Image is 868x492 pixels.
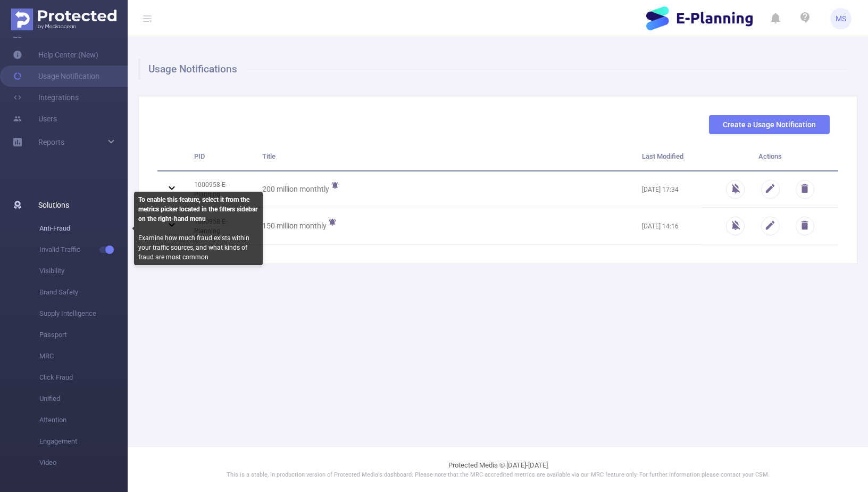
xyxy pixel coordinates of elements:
[39,303,128,324] span: Supply Intelligence
[194,181,227,198] span: 1000958 - E-Planning
[634,171,702,208] td: [DATE] 17:34
[709,115,830,134] button: Create a Usage Notification
[39,218,128,239] span: Anti-Fraud
[39,431,128,452] span: Engagement
[138,59,848,80] h1: Usage Notifications
[39,239,128,260] span: Invalid Traffic
[262,222,327,229] span: 150 million monthly
[39,260,128,282] span: Visibility
[758,152,782,160] span: Actions
[39,324,128,346] span: Passport
[154,471,841,480] p: This is a stable, in production version of Protected Media's dashboard. Please note that the MRC ...
[262,185,329,193] span: 200 million monthtly
[13,108,57,129] a: Users
[13,44,98,65] a: Help Center (New)
[39,388,128,409] span: Unified
[11,9,116,30] img: Protected Media
[634,208,702,245] td: [DATE] 14:16
[134,192,263,265] div: Examine how much fraud exists within your traffic sources, and what kinds of fraud are most common
[13,65,99,87] a: Usage Notification
[138,196,257,223] b: To enable this feature, select it from the metrics picker located in the filters sidebar on the r...
[194,152,205,160] span: PID
[39,409,128,431] span: Attention
[642,152,683,160] span: Last Modified
[39,452,128,473] span: Video
[39,346,128,367] span: MRC
[128,447,868,492] footer: Protected Media © [DATE]-[DATE]
[262,152,276,160] span: Title
[39,367,128,388] span: Click Fraud
[38,138,64,146] span: Reports
[39,282,128,303] span: Brand Safety
[38,194,69,216] span: Solutions
[13,87,79,108] a: Integrations
[38,132,64,153] a: Reports
[836,8,846,29] span: MS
